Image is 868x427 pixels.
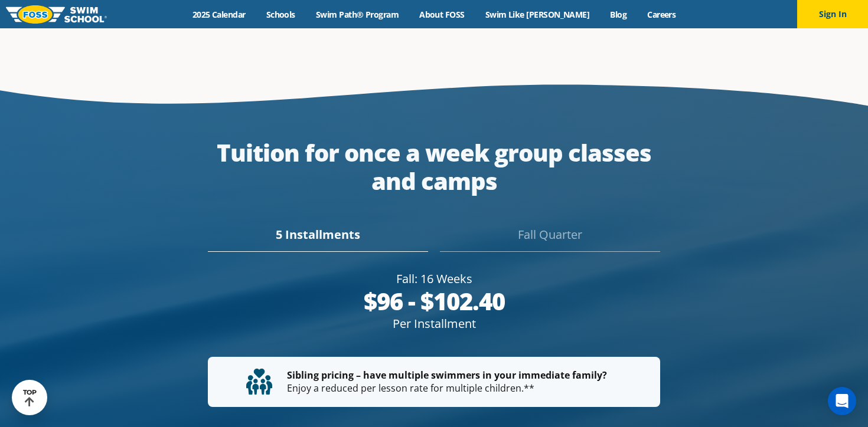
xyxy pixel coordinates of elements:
a: 2025 Calendar [182,9,256,20]
div: Open Intercom Messenger [828,387,856,415]
a: Schools [256,9,305,20]
img: FOSS Swim School Logo [6,5,107,24]
div: Fall Quarter [440,226,660,252]
a: Blog [600,9,637,20]
a: Swim Path® Program [305,9,409,20]
div: Fall: 16 Weeks [208,271,661,287]
div: $96 - $102.40 [208,287,661,316]
strong: Sibling pricing – have multiple swimmers in your immediate family? [287,369,607,382]
a: Swim Like [PERSON_NAME] [475,9,600,20]
div: Per Installment [208,316,661,332]
div: 5 Installments [208,226,428,252]
p: Enjoy a reduced per lesson rate for multiple children.** [246,369,622,395]
div: TOP [23,389,37,407]
div: Tuition for once a week group classes and camps [208,139,661,195]
a: Careers [637,9,686,20]
img: tuition-family-children.svg [246,369,272,395]
a: About FOSS [409,9,475,20]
